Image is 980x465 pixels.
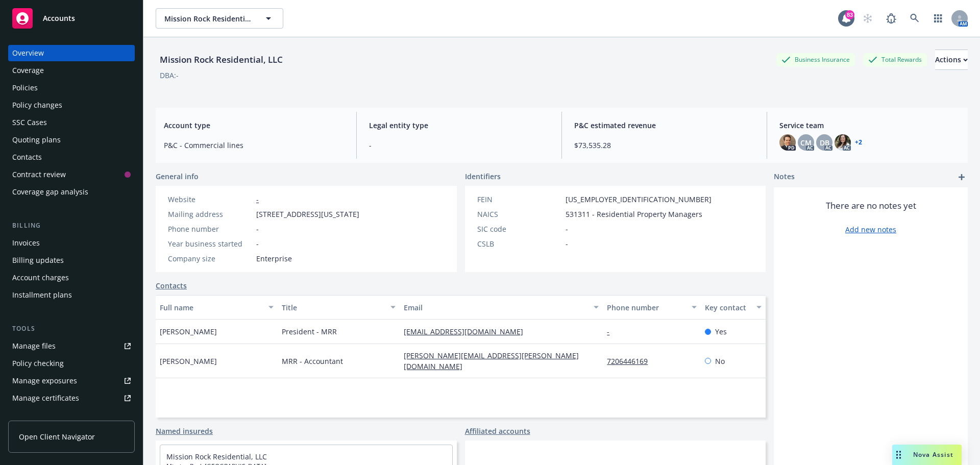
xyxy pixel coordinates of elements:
span: [PERSON_NAME] [160,356,217,366]
span: Accounts [43,14,75,22]
div: SSC Cases [12,114,47,131]
a: [PERSON_NAME][EMAIL_ADDRESS][PERSON_NAME][DOMAIN_NAME] [404,351,579,371]
span: Open Client Navigator [19,431,95,442]
a: Switch app [928,8,948,29]
span: - [566,238,568,249]
span: Service team [779,120,960,131]
span: Notes [774,171,795,183]
div: Manage files [12,338,56,354]
span: General info [156,171,199,182]
span: - [369,140,549,151]
span: Yes [715,326,727,337]
a: Coverage gap analysis [8,184,135,200]
div: Installment plans [12,287,72,303]
div: Year business started [168,238,252,249]
span: P&C estimated revenue [574,120,754,131]
button: Key contact [701,295,766,320]
button: Actions [935,50,968,70]
img: photo [779,134,796,151]
div: FEIN [477,194,561,205]
div: DBA: - [160,70,179,81]
span: [US_EMPLOYER_IDENTIFICATION_NUMBER] [566,194,712,205]
div: Phone number [168,224,252,234]
div: Title [282,302,384,313]
div: Full name [160,302,262,313]
a: Add new notes [845,224,896,235]
span: Account type [164,120,344,131]
div: Manage exposures [12,373,77,389]
img: photo [835,134,851,151]
div: Policy checking [12,355,64,372]
a: - [607,327,618,336]
span: [PERSON_NAME] [160,326,217,337]
a: add [955,171,968,183]
span: [STREET_ADDRESS][US_STATE] [256,209,359,219]
div: NAICS [477,209,561,219]
a: Manage certificates [8,390,135,406]
span: P&C - Commercial lines [164,140,344,151]
div: Manage certificates [12,390,79,406]
div: Contacts [12,149,42,165]
button: Mission Rock Residential, LLC [156,8,283,29]
a: Contacts [156,280,187,291]
div: Email [404,302,587,313]
span: Mission Rock Residential, LLC [164,13,253,24]
a: Manage claims [8,407,135,424]
div: SIC code [477,224,561,234]
a: Contract review [8,166,135,183]
div: Mailing address [168,209,252,219]
div: Quoting plans [12,132,61,148]
div: Actions [935,50,968,69]
button: Full name [156,295,278,320]
div: Mission Rock Residential, LLC [156,53,287,66]
a: Manage files [8,338,135,354]
div: CSLB [477,238,561,249]
div: Key contact [705,302,750,313]
div: Business Insurance [776,53,855,66]
span: Enterprise [256,253,292,264]
a: Installment plans [8,287,135,303]
a: Policy changes [8,97,135,113]
a: SSC Cases [8,114,135,131]
a: Invoices [8,235,135,251]
div: Phone number [607,302,685,313]
div: Billing [8,221,135,231]
span: CM [800,137,812,148]
span: - [256,238,259,249]
a: 7206446169 [607,356,656,366]
div: Drag to move [892,445,905,465]
div: Invoices [12,235,40,251]
div: Website [168,194,252,205]
a: Search [904,8,925,29]
div: Account charges [12,270,69,286]
span: $73,535.28 [574,140,754,151]
a: Mission Rock Residential, LLC [166,452,267,461]
div: Contract review [12,166,66,183]
span: President - MRR [282,326,337,337]
a: Report a Bug [881,8,901,29]
a: Contacts [8,149,135,165]
a: Policies [8,80,135,96]
div: Total Rewards [863,53,927,66]
span: Identifiers [465,171,501,182]
a: Named insureds [156,426,213,436]
a: Policy checking [8,355,135,372]
span: - [566,224,568,234]
a: [EMAIL_ADDRESS][DOMAIN_NAME] [404,327,531,336]
div: Coverage [12,62,44,79]
button: Nova Assist [892,445,962,465]
span: - [256,224,259,234]
a: Accounts [8,4,135,33]
span: Legal entity type [369,120,549,131]
a: - [256,194,259,204]
button: Phone number [603,295,700,320]
a: Coverage [8,62,135,79]
div: 83 [845,10,854,19]
button: Title [278,295,400,320]
a: Manage exposures [8,373,135,389]
span: There are no notes yet [826,200,916,212]
button: Email [400,295,603,320]
div: Overview [12,45,44,61]
a: Overview [8,45,135,61]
